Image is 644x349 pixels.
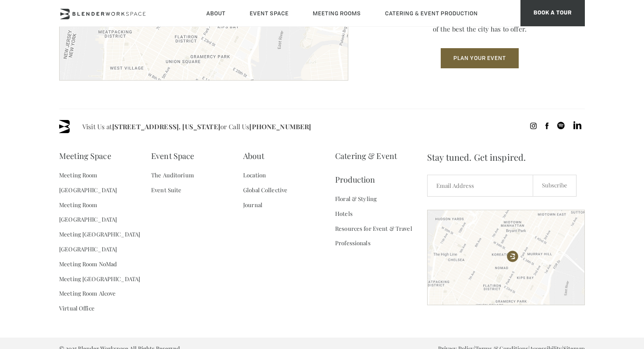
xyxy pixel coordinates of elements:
[59,257,117,271] a: Meeting Room NoMad
[335,221,427,251] a: Resources for Event & Travel Professionals
[335,144,427,191] a: Catering & Event Production
[243,197,262,212] a: Journal
[59,301,95,316] a: Virtual Office
[59,144,111,168] a: Meeting Space
[243,183,287,197] a: Global Collective
[59,286,116,301] a: Meeting Room Alcove
[59,242,117,257] a: [GEOGRAPHIC_DATA]
[335,206,353,221] a: Hotels
[112,122,220,131] a: [STREET_ADDRESS]. [US_STATE]
[59,271,140,286] a: Meeting [GEOGRAPHIC_DATA]
[335,191,377,206] a: Floral & Styling
[82,120,311,133] span: Visit Us at or Call Us
[243,144,264,168] a: About
[59,197,151,227] a: Meeting Room [GEOGRAPHIC_DATA]
[249,122,311,131] a: [PHONE_NUMBER]
[151,168,194,183] a: The Auditorium
[441,48,519,68] button: Plan Your Event
[59,227,140,242] a: Meeting [GEOGRAPHIC_DATA]
[243,168,266,183] a: Location
[151,144,194,168] a: Event Space
[427,144,585,170] span: Stay tuned. Get inspired.
[533,175,577,197] input: Subscribe
[151,183,181,197] a: Event Suite
[427,175,533,197] input: Email Address
[59,168,151,197] a: Meeting Room [GEOGRAPHIC_DATA]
